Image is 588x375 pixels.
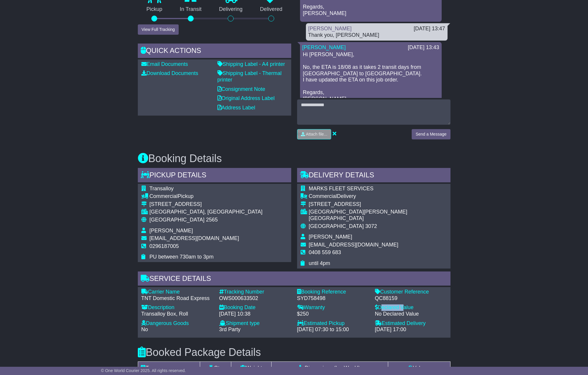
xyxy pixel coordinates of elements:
div: Transalloy Box, Roll [141,311,213,317]
a: Download Documents [141,70,198,76]
div: Delivery Details [297,168,450,184]
div: [DATE] 17:00 [375,326,447,333]
div: Shipment type [219,320,291,327]
td: Weight [231,362,272,375]
a: Original Address Label [217,95,275,101]
div: No Declared Value [375,311,447,317]
div: QC88159 [375,295,447,302]
p: Delivering [210,6,252,13]
span: [GEOGRAPHIC_DATA] [150,217,205,223]
div: OWS000633502 [219,295,291,302]
div: Customer Reference [375,289,447,295]
div: Tracking Number [219,289,291,295]
div: Description [141,304,213,311]
span: [EMAIL_ADDRESS][DOMAIN_NAME] [150,235,239,241]
div: Declared Value [375,304,447,311]
span: No [141,326,148,332]
span: MARKS FLEET SERVICES [309,186,373,191]
div: Carrier Name [141,289,213,295]
h3: Booking Details [138,153,450,164]
div: Warranty [297,304,369,311]
div: Estimated Pickup [297,320,369,327]
a: [PERSON_NAME] [302,44,346,50]
p: Delivered [251,6,291,13]
div: Thank you, [PERSON_NAME] [308,32,445,39]
a: Address Label [217,105,255,111]
span: 3rd Party [219,326,241,332]
div: Delivery [309,193,447,200]
div: [GEOGRAPHIC_DATA][PERSON_NAME][GEOGRAPHIC_DATA] [309,209,447,221]
span: Transalloy [150,186,174,191]
td: Type [138,362,200,375]
span: [PERSON_NAME] [150,228,193,234]
span: [PERSON_NAME] [309,234,352,240]
div: [DATE] 13:47 [414,26,445,32]
p: Hi [PERSON_NAME], No, the ETA is 18/08 as it takes 2 transit days from [GEOGRAPHIC_DATA] to [GEOG... [303,51,439,102]
div: [DATE] 10:38 [219,311,291,317]
div: TNT Domestic Road Express [141,295,213,302]
div: Dangerous Goods [141,320,213,327]
span: 0296187005 [150,243,179,249]
span: 0408 559 683 [309,249,341,255]
td: Dimensions (L x W x H) [272,362,388,375]
button: Send a Message [412,129,450,139]
div: [DATE] 13:43 [408,44,439,51]
span: Commercial [150,193,178,199]
div: [STREET_ADDRESS] [150,201,263,208]
a: [PERSON_NAME] [308,26,352,31]
span: © One World Courier 2025. All rights reserved. [101,368,186,373]
div: Service Details [138,271,450,287]
p: In Transit [171,6,210,13]
td: Volume [388,362,450,375]
span: 2565 [206,217,218,223]
span: [GEOGRAPHIC_DATA] [309,223,364,229]
a: Email Documents [141,61,188,67]
a: Shipping Label - A4 printer [217,61,285,67]
div: $250 [297,311,369,317]
div: Pickup [150,193,263,200]
p: Pickup [138,6,171,13]
td: Qty. [200,362,231,375]
div: Quick Actions [138,44,291,59]
div: SYD758498 [297,295,369,302]
span: 3072 [365,223,377,229]
span: [EMAIL_ADDRESS][DOMAIN_NAME] [309,242,398,248]
a: Shipping Label - Thermal printer [217,70,282,83]
h3: Booked Package Details [138,346,450,358]
span: until 4pm [309,260,330,266]
div: [STREET_ADDRESS] [309,201,447,208]
span: Commercial [309,193,337,199]
a: Consignment Note [217,86,265,92]
span: PU between 730am to 3pm [150,254,214,260]
button: View Full Tracking [138,24,179,35]
div: [GEOGRAPHIC_DATA], [GEOGRAPHIC_DATA] [150,209,263,215]
div: Pickup Details [138,168,291,184]
div: Estimated Delivery [375,320,447,327]
div: [DATE] 07:30 to 15:00 [297,326,369,333]
div: Booking Date [219,304,291,311]
div: Booking Reference [297,289,369,295]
